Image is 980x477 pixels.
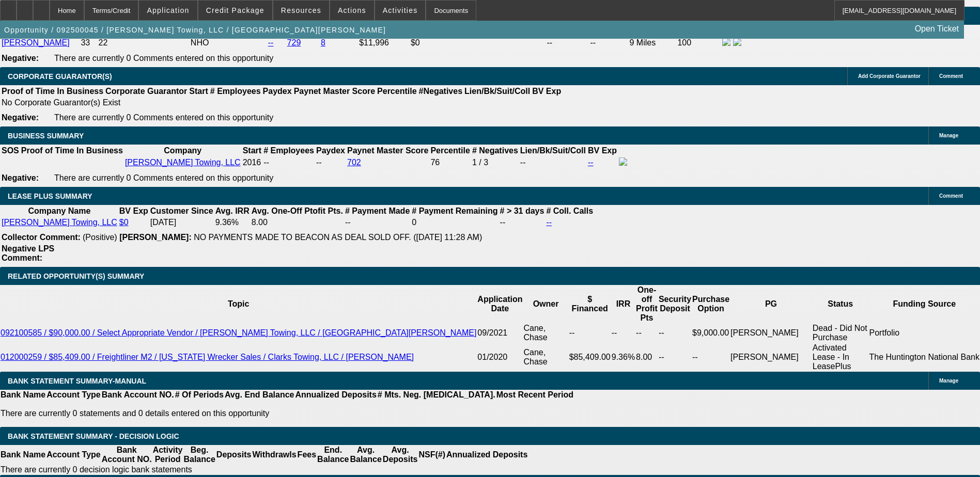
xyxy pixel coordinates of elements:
b: Collector Comment: [2,233,81,242]
th: Deposits [216,445,252,465]
div: 76 [430,158,470,167]
td: [PERSON_NAME] [730,343,812,372]
th: Account Type [46,390,101,400]
td: 8.00 [251,217,344,228]
td: -- [316,157,346,168]
td: -- [658,343,692,372]
th: Owner [523,285,568,323]
th: Account Type [46,445,101,465]
th: NSF(#) [418,445,446,465]
span: There are currently 0 Comments entered on this opportunity [54,113,273,122]
td: $9,000.00 [692,323,730,343]
b: Lien/Bk/Suit/Coll [520,146,586,155]
th: $ Financed [569,285,611,323]
span: Comment [939,73,963,79]
span: (Positive) [83,233,117,242]
td: Cane, Chase [523,343,568,372]
button: Activities [375,1,426,20]
th: Proof of Time In Business [1,86,104,97]
button: Actions [330,1,374,20]
b: # Payment Made [345,206,410,215]
th: Most Recent Period [496,390,574,400]
b: # Negatives [472,146,518,155]
p: There are currently 0 statements and 0 details entered on this opportunity [1,409,573,418]
td: -- [611,323,635,343]
td: $0 [410,37,546,49]
span: LEASE PLUS SUMMARY [8,192,92,200]
span: Manage [939,378,958,384]
td: Portfolio [869,323,980,343]
b: Corporate Guarantor [105,87,187,96]
td: Activated Lease - In LeasePlus [812,343,869,372]
b: Avg. One-Off Ptofit Pts. [252,206,343,215]
b: BV Exp [532,87,561,96]
button: Resources [273,1,329,20]
th: SOS [1,146,20,156]
td: -- [546,37,588,49]
a: -- [546,218,552,227]
a: Open Ticket [911,20,963,38]
b: Lien/Bk/Suit/Coll [464,87,530,96]
button: Application [139,1,197,20]
b: Negative: [2,54,39,62]
b: Company Name [28,206,90,215]
th: Avg. Deposits [382,445,418,465]
td: -- [590,37,628,49]
td: Dead - Did Not Purchase [812,323,869,343]
button: Credit Package [198,1,272,20]
td: 8.00 [635,343,658,372]
th: Purchase Option [692,285,730,323]
b: Customer Since [150,206,213,215]
td: -- [569,323,611,343]
span: Actions [338,6,366,14]
span: Activities [383,6,418,14]
a: 012000259 / $85,409.00 / Freightliner M2 / [US_STATE] Wrecker Sales / Clarks Towing, LLC / [PERSO... [1,353,414,361]
a: $0 [119,218,129,227]
td: -- [658,323,692,343]
th: Funding Source [869,285,980,323]
th: Withdrawls [252,445,297,465]
td: 09/2021 [477,323,523,343]
b: Start [189,87,208,96]
span: Add Corporate Guarantor [858,73,921,79]
b: # Employees [210,87,261,96]
b: [PERSON_NAME]: [119,233,192,242]
td: [DATE] [150,217,214,228]
a: 729 [287,38,301,47]
b: Paydex [316,146,345,155]
td: 22 [98,37,189,49]
a: 702 [347,158,361,167]
th: Security Deposit [658,285,692,323]
td: -- [692,343,730,372]
td: 100 [677,37,721,49]
span: Comment [939,193,963,199]
b: BV Exp [588,146,617,155]
td: $85,409.00 [569,343,611,372]
th: Application Date [477,285,523,323]
b: Paynet Master Score [347,146,428,155]
b: Percentile [430,146,470,155]
td: -- [500,217,545,228]
b: Avg. IRR [215,206,250,215]
a: 092100585 / $90,000.00 / Select Appropriate Vendor / [PERSON_NAME] Towing, LLC / [GEOGRAPHIC_DATA... [1,328,476,337]
th: PG [730,285,812,323]
td: [PERSON_NAME] [730,323,812,343]
span: Credit Package [206,6,265,14]
b: # > 31 days [500,206,545,215]
b: Paynet Master Score [294,87,375,96]
td: $11,996 [359,37,409,49]
span: Resources [281,6,321,14]
b: # Employees [263,146,314,155]
span: RELATED OPPORTUNITY(S) SUMMARY [8,272,144,280]
td: No Corporate Guarantor(s) Exist [1,98,566,108]
span: Manage [939,133,958,138]
td: -- [345,217,410,228]
span: BANK STATEMENT SUMMARY-MANUAL [8,377,146,385]
th: IRR [611,285,635,323]
td: NHO [190,37,267,49]
span: Bank Statement Summary - Decision Logic [8,432,179,440]
a: [PERSON_NAME] Towing, LLC [2,218,117,227]
td: 2016 [242,157,262,168]
th: End. Balance [317,445,349,465]
a: -- [268,38,274,47]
